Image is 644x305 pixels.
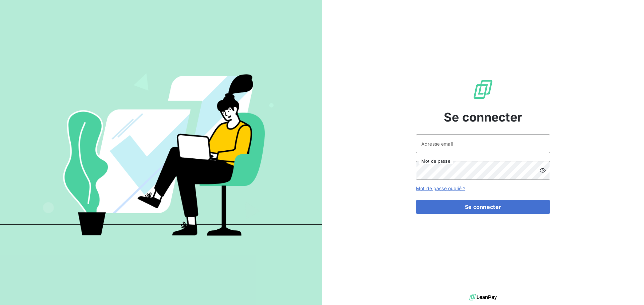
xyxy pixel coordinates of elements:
button: Se connecter [416,200,550,214]
img: Logo LeanPay [472,79,494,100]
img: logo [469,292,497,302]
a: Mot de passe oublié ? [416,185,465,191]
input: placeholder [416,134,550,153]
span: Se connecter [444,108,522,126]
